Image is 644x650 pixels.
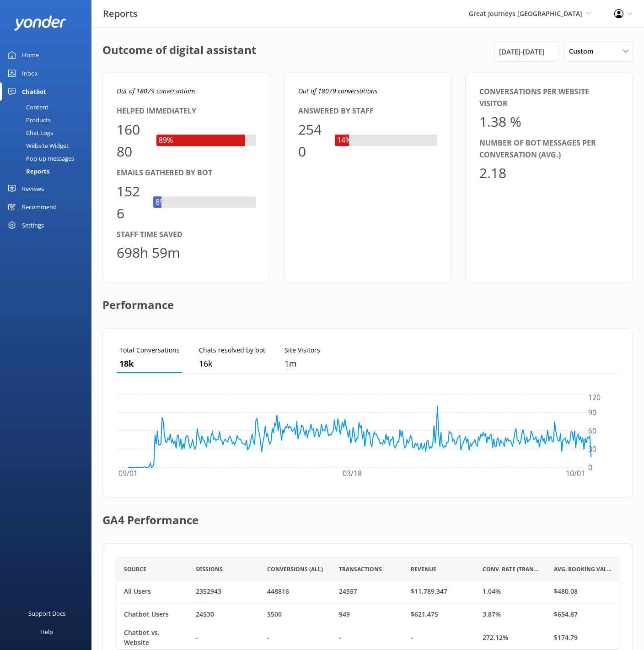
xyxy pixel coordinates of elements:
p: 18,079 [119,357,180,370]
a: Pop-up messages [5,152,91,165]
div: Inbox [22,64,38,82]
div: 3.87% [483,610,501,620]
div: - [267,633,269,643]
div: 16080 [117,119,147,162]
div: $654.87 [554,610,578,620]
div: Emails gathered by bot [117,167,256,179]
tspan: 60 [588,426,596,436]
div: Staff time saved [117,229,256,241]
div: 89% [156,135,175,146]
p: Site Visitors [284,345,320,355]
div: $480.08 [554,587,578,597]
tspan: 90 [588,407,596,417]
tspan: 0 [588,462,592,472]
span: Sessions [196,565,223,574]
div: All Users [124,587,151,597]
tspan: 10/01 [566,469,585,479]
div: Pop-up messages [5,152,74,165]
p: Chats resolved by bot [199,345,265,355]
span: [DATE] - [DATE] [499,46,544,57]
tspan: 03/18 [343,469,362,479]
div: 448816 [267,587,289,597]
p: 16,080 [199,357,265,370]
a: Website Widget [5,139,91,152]
div: row [117,580,619,603]
div: Chat Logs [5,126,53,139]
img: yonder-white-logo.png [14,16,66,31]
span: Custom [569,46,599,56]
div: - [196,633,198,643]
span: Revenue [411,565,436,574]
div: $621,475 [411,610,438,620]
div: 272.12% [483,633,508,643]
div: Conversations per website visitor [479,86,619,109]
span: Conversions (All) [267,565,323,574]
tspan: 30 [588,444,596,454]
tspan: 120 [588,393,601,403]
div: - [411,633,413,643]
div: Number of bot messages per conversation (avg.) [479,137,619,161]
div: Chatbot Users [124,610,169,620]
div: Settings [22,216,44,234]
div: Reports [5,165,49,178]
div: 2540 [298,119,326,162]
div: row [117,626,619,649]
div: Website Widget [5,139,69,152]
div: 8% [153,196,168,208]
div: Answered by staff [298,105,438,117]
div: 24557 [339,587,357,597]
a: Products [5,114,91,126]
div: Content [5,101,48,114]
div: 1.38 % [479,111,521,133]
h2: Outcome of digital assistant [102,41,256,62]
div: Home [22,46,39,64]
h2: Performance [102,282,174,319]
div: 14% [335,135,354,146]
div: Help [40,623,53,641]
a: Content [5,101,91,114]
div: Support Docs [28,604,65,623]
div: $174.79 [554,633,578,643]
div: $11,789,347 [411,587,447,597]
a: Chat Logs [5,126,91,139]
tspan: 09/01 [118,469,138,479]
div: 1526 [117,180,144,224]
span: Source [124,565,146,574]
i: Out of 18079 conversations [117,87,196,95]
div: 2352943 [196,587,221,597]
span: Conv. Rate (Transactions) [483,565,541,574]
h2: GA4 Performance [102,498,199,534]
div: 698h 59m [117,242,180,264]
div: grid [117,580,619,649]
div: 949 [339,610,350,620]
div: Reviews [22,179,44,198]
div: Recommend [22,198,57,216]
div: Chatbot vs. Website [124,628,182,648]
div: Chatbot [22,82,46,101]
div: - [339,633,341,643]
div: row [117,603,619,626]
h3: Reports [103,6,138,21]
span: Great Journeys [GEOGRAPHIC_DATA] [469,9,582,18]
p: Total Conversations [119,345,180,355]
i: Out of 18079 conversations [298,87,377,95]
span: Transactions [339,565,382,574]
div: 5500 [267,610,282,620]
div: Helped immediately [117,105,256,117]
a: Reports [5,165,91,178]
div: 2.18 [479,162,507,184]
span: Avg. Booking Value [554,565,612,574]
div: Products [5,114,51,126]
p: 1,308,369 [284,357,320,370]
div: 1.04% [483,587,501,597]
div: 24530 [196,610,214,620]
